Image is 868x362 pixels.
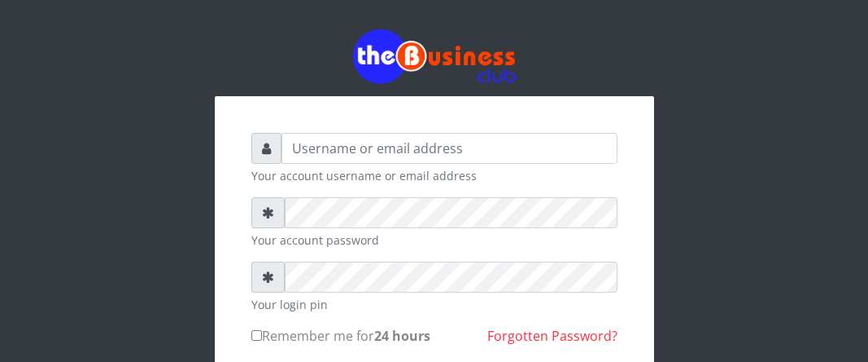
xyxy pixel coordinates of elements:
[251,326,430,346] label: Remember me for
[251,330,262,341] input: Remember me for24 hours
[487,327,617,345] a: Forgotten Password?
[251,232,617,249] small: Your account password
[281,133,617,164] input: Username or email address
[374,327,430,345] b: 24 hours
[251,167,617,184] small: Your account username or email address
[251,296,617,313] small: Your login pin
